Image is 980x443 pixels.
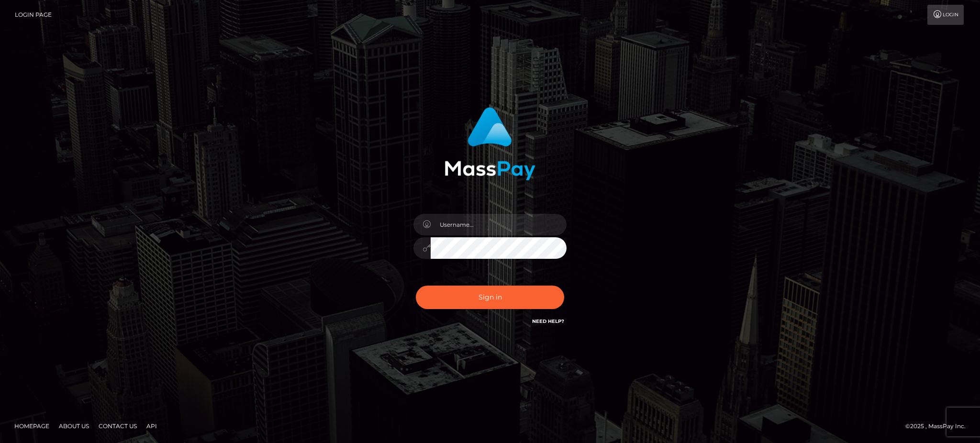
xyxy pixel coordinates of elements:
[11,419,53,433] a: Homepage
[416,286,564,309] button: Sign in
[532,318,564,324] a: Need Help?
[95,419,141,433] a: Contact Us
[15,5,52,25] a: Login Page
[55,419,93,433] a: About Us
[445,107,535,180] img: MassPay Login
[927,5,964,25] a: Login
[143,419,161,433] a: API
[431,214,567,235] input: Username...
[905,421,973,432] div: © 2025 , MassPay Inc.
